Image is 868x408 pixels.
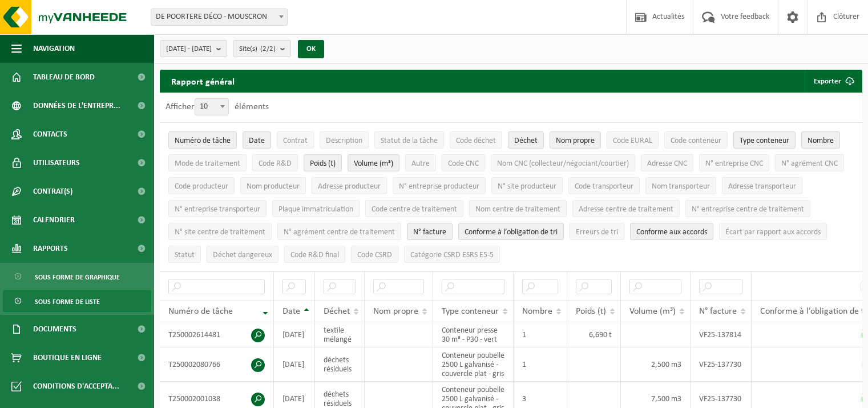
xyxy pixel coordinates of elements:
[151,9,288,26] span: DE POORTERE DÉCO - MOUSCRON
[283,137,308,145] span: Contrat
[556,137,595,145] span: Nom propre
[195,98,229,115] span: 10
[213,251,272,259] span: Déchet dangereux
[508,131,544,149] button: DéchetDéchet: Activate to sort
[240,177,306,194] button: Nom producteurNom producteur: Activate to sort
[33,149,80,177] span: Utilisateurs
[207,246,278,263] button: Déchet dangereux : Activate to sort
[805,70,861,93] button: Exporter
[33,120,67,149] span: Contacts
[450,131,502,149] button: Code déchetCode déchet: Activate to sort
[175,137,231,145] span: Numéro de tâche
[3,266,151,287] a: Sous forme de graphique
[699,154,769,171] button: N° entreprise CNCN° entreprise CNC: Activate to sort
[404,246,500,263] button: Catégorie CSRD ESRS E5-5Catégorie CSRD ESRS E5-5: Activate to sort
[239,41,276,58] span: Site(s)
[692,205,804,214] span: N° entreprise centre de traitement
[168,131,237,149] button: Numéro de tâcheNuméro de tâche: Activate to remove sorting
[168,307,233,316] span: Numéro de tâche
[725,228,821,237] span: Écart par rapport aux accords
[410,251,494,259] span: Catégorie CSRD ESRS E5-5
[33,372,119,401] span: Conditions d'accepta...
[175,182,228,191] span: Code producteur
[326,137,362,145] span: Description
[413,228,446,237] span: N° facture
[351,246,398,263] button: Code CSRDCode CSRD: Activate to sort
[160,40,227,57] button: [DATE] - [DATE]
[621,347,691,382] td: 2,500 m3
[168,223,272,240] button: N° site centre de traitementN° site centre de traitement: Activate to sort
[636,228,707,237] span: Conforme aux accords
[354,159,393,168] span: Volume (m³)
[607,131,659,149] button: Code EURALCode EURAL: Activate to sort
[567,322,621,347] td: 6,690 t
[310,159,336,168] span: Poids (t)
[315,347,365,382] td: déchets résiduels
[740,137,789,145] span: Type conteneur
[298,40,324,58] button: OK
[407,223,453,240] button: N° factureN° facture: Activate to sort
[647,159,687,168] span: Adresse CNC
[381,137,438,145] span: Statut de la tâche
[160,347,274,382] td: T250002080766
[312,177,387,194] button: Adresse producteurAdresse producteur: Activate to sort
[33,234,68,263] span: Rapports
[393,177,486,194] button: N° entreprise producteurN° entreprise producteur: Activate to sort
[491,177,563,194] button: N° site producteurN° site producteur : Activate to sort
[433,322,514,347] td: Conteneur presse 30 m³ - P30 - vert
[652,182,710,191] span: Nom transporteur
[691,322,752,347] td: VF25-137814
[458,223,564,240] button: Conforme à l’obligation de tri : Activate to sort
[448,159,479,168] span: Code CNC
[160,322,274,347] td: T250002614481
[576,307,606,316] span: Poids (t)
[808,137,834,145] span: Nombre
[324,307,350,316] span: Déchet
[475,205,560,214] span: Nom centre de traitement
[243,131,271,149] button: DateDate: Activate to sort
[775,154,844,171] button: N° agrément CNCN° agrément CNC: Activate to sort
[348,154,399,171] button: Volume (m³)Volume (m³): Activate to sort
[284,228,395,237] span: N° agrément centre de traitement
[282,307,300,316] span: Date
[630,223,713,240] button: Conforme aux accords : Activate to sort
[522,307,552,316] span: Nombre
[277,131,314,149] button: ContratContrat: Activate to sort
[514,137,538,145] span: Déchet
[570,223,624,240] button: Erreurs de triErreurs de tri: Activate to sort
[160,70,246,93] h2: Rapport général
[33,34,75,63] span: Navigation
[168,200,267,217] button: N° entreprise transporteurN° entreprise transporteur: Activate to sort
[318,182,381,191] span: Adresse producteur
[575,182,633,191] span: Code transporteur
[568,177,640,194] button: Code transporteurCode transporteur: Activate to sort
[3,290,151,312] a: Sous forme de liste
[278,205,353,214] span: Plaque immatriculation
[365,200,463,217] button: Code centre de traitementCode centre de traitement: Activate to sort
[514,347,567,382] td: 1
[35,291,100,313] span: Sous forme de liste
[705,159,763,168] span: N° entreprise CNC
[168,246,201,263] button: StatutStatut: Activate to sort
[247,182,300,191] span: Nom producteur
[572,200,680,217] button: Adresse centre de traitementAdresse centre de traitement: Activate to sort
[33,63,95,91] span: Tableau de bord
[576,228,618,237] span: Erreurs de tri
[645,177,716,194] button: Nom transporteurNom transporteur: Activate to sort
[374,131,444,149] button: Statut de la tâcheStatut de la tâche: Activate to sort
[33,315,76,343] span: Documents
[33,177,72,206] span: Contrat(s)
[175,228,265,237] span: N° site centre de traitement
[259,159,292,168] span: Code R&D
[195,99,228,115] span: 10
[550,131,601,149] button: Nom propreNom propre: Activate to sort
[175,159,240,168] span: Mode de traitement
[641,154,693,171] button: Adresse CNCAdresse CNC: Activate to sort
[252,154,298,171] button: Code R&DCode R&amp;D: Activate to sort
[274,347,315,382] td: [DATE]
[168,177,235,194] button: Code producteurCode producteur: Activate to sort
[320,131,369,149] button: DescriptionDescription: Activate to sort
[411,159,430,168] span: Autre
[456,137,496,145] span: Code déchet
[405,154,436,171] button: AutreAutre: Activate to sort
